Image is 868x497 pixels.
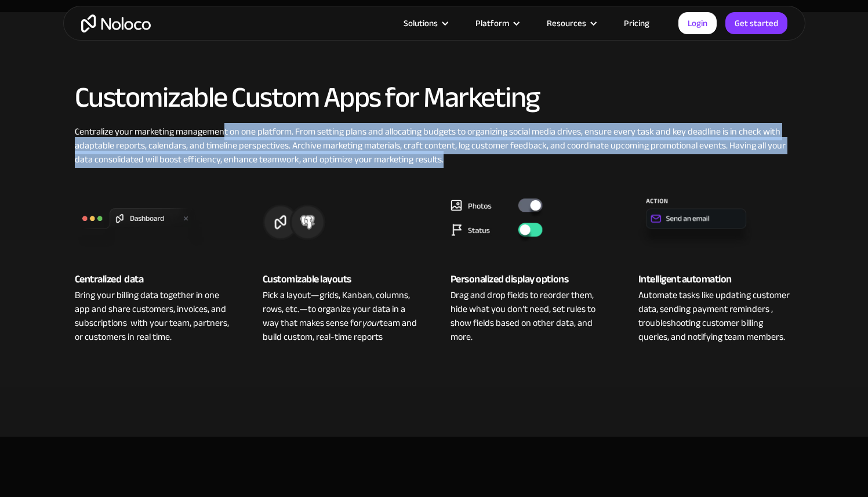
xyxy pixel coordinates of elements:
div: Drag and drop fields to reorder them, hide what you don’t need, set rules to show fields based on... [451,288,606,344]
div: Resources [547,16,586,31]
div: Automate tasks like updating customer data, sending payment reminders , troubleshooting customer ... [638,288,794,344]
div: Personalized display options [451,271,606,288]
a: Get started [725,12,787,34]
em: your [362,314,380,332]
a: home [81,14,151,32]
div: Solutions [404,16,438,31]
a: Login [678,12,717,34]
div: Intelligent automation [638,271,794,288]
div: Customizable layouts [263,271,418,288]
h2: Customizable Custom Apps for Marketing [75,82,794,113]
div: Platform [461,16,532,31]
div: Centralized data [75,271,230,288]
a: Pricing [609,16,664,31]
div: Bring your billing data together in one app and share customers, invoices, and subscriptions with... [75,288,230,344]
div: Pick a layout—grids, Kanban, columns, rows, etc.—to organize your data in a way that makes sense ... [263,288,418,344]
div: Centralize your marketing management on one platform. From setting plans and allocating budgets t... [75,125,794,166]
div: Solutions [389,16,461,31]
div: Platform [475,16,509,31]
div: Resources [532,16,609,31]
